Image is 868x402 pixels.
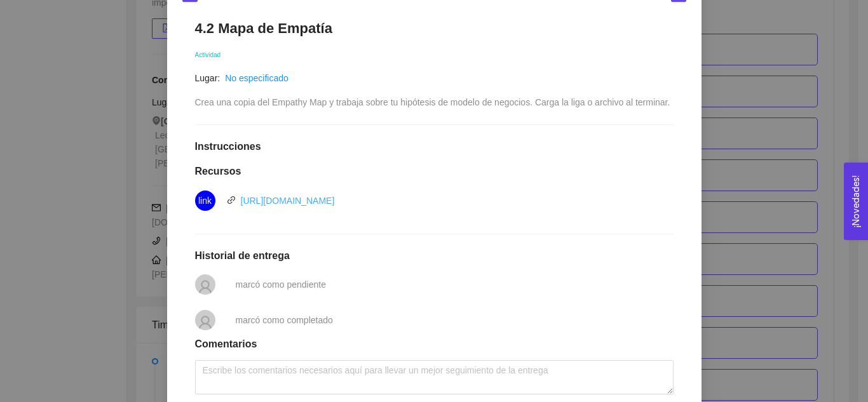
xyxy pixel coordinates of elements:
span: Actividad [195,51,221,58]
span: link [198,191,212,211]
span: marcó como completado [236,315,333,325]
article: Lugar: [195,71,220,85]
h1: Historial de entrega [195,250,674,262]
button: Open Feedback Widget [844,163,868,240]
span: marcó como pendiente [236,279,326,290]
h1: 4.2 Mapa de Empatía [195,20,674,37]
h1: Recursos [195,165,674,178]
h1: Instrucciones [195,140,674,153]
a: No especificado [225,73,288,83]
span: link [227,196,236,204]
h1: Comentarios [195,338,674,351]
span: user [198,279,213,295]
span: Crea una copia del Empathy Map y trabaja sobre tu hipótesis de modelo de negocios. Carga la liga ... [195,97,670,107]
span: user [198,315,213,330]
a: [URL][DOMAIN_NAME] [241,196,335,206]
